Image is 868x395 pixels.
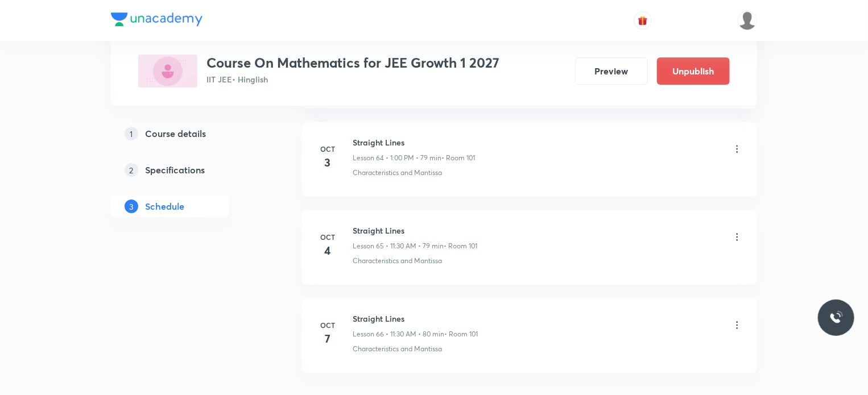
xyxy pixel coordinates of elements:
[444,329,478,339] p: • Room 101
[206,55,499,71] h3: Course On Mathematics for JEE Growth 1 2027
[125,199,138,213] p: 3
[738,11,757,30] img: Divya tyagi
[316,144,339,154] h6: Oct
[316,242,339,259] h4: 4
[634,11,652,30] button: avatar
[316,330,339,347] h4: 7
[353,344,442,354] p: Characteristics and Mantissa
[353,256,442,266] p: Characteristics and Mantissa
[657,57,730,85] button: Unpublish
[206,73,499,85] p: IIT JEE • Hinglish
[316,320,339,330] h6: Oct
[125,163,138,177] p: 2
[441,153,475,163] p: • Room 101
[145,199,184,213] h5: Schedule
[316,154,339,171] h4: 3
[353,241,444,251] p: Lesson 65 • 11:30 AM • 79 min
[125,127,138,140] p: 1
[111,13,202,29] a: Company Logo
[353,136,475,148] h6: Straight Lines
[145,127,206,140] h5: Course details
[353,329,444,339] p: Lesson 66 • 11:30 AM • 80 min
[111,122,266,145] a: 1Course details
[575,57,648,85] button: Preview
[829,311,843,325] img: ttu
[111,13,202,26] img: Company Logo
[638,15,648,26] img: avatar
[444,241,477,251] p: • Room 101
[353,313,478,325] h6: Straight Lines
[111,159,266,181] a: 2Specifications
[316,232,339,242] h6: Oct
[138,55,197,88] img: 511A636F-1302-4179-9227-7313F6947821_plus.png
[353,168,442,178] p: Characteristics and Mantissa
[353,224,477,236] h6: Straight Lines
[145,163,205,177] h5: Specifications
[353,153,441,163] p: Lesson 64 • 1:00 PM • 79 min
